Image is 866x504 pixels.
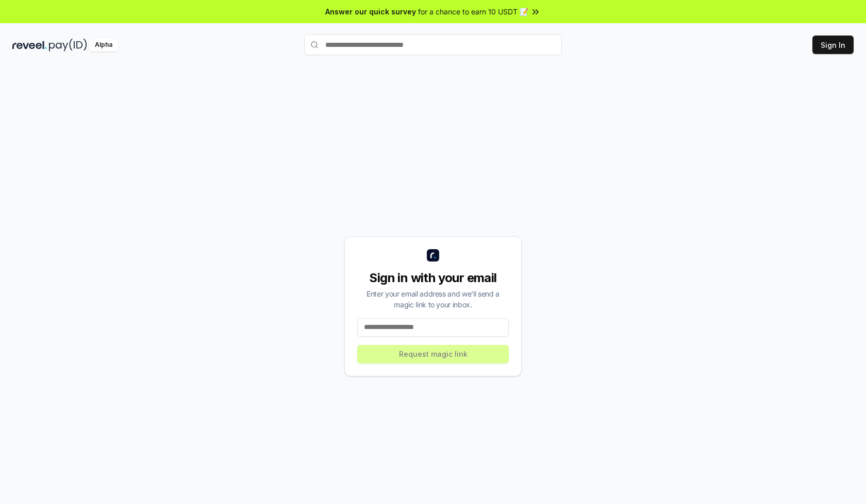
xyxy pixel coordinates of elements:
[325,6,416,17] span: Answer our quick survey
[357,270,509,286] div: Sign in with your email
[12,39,47,51] img: reveel_dark
[418,6,528,17] span: for a chance to earn 10 USDT 📝
[49,39,87,51] img: pay_id
[357,288,509,310] div: Enter your email address and we’ll send a magic link to your inbox.
[812,36,854,54] button: Sign In
[427,249,439,262] img: logo_small
[89,39,118,51] div: Alpha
